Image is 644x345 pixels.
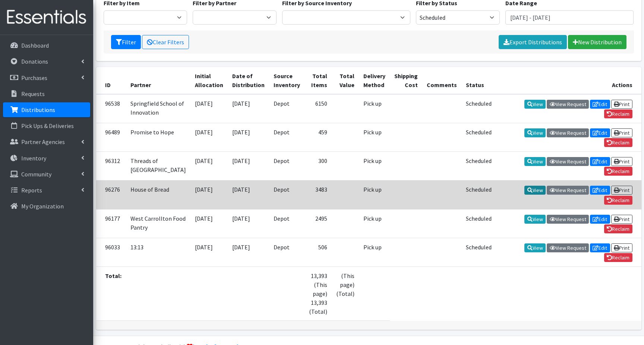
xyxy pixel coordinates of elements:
td: 13,393 (This page) 13,393 (Total) [304,266,332,320]
td: Threads of [GEOGRAPHIC_DATA] [126,152,190,181]
p: Dashboard [21,42,49,49]
td: [DATE] [228,152,269,181]
th: ID [96,67,126,94]
a: Donations [3,54,90,69]
a: New Distribution [568,35,626,49]
td: Depot [269,94,304,123]
td: 96177 [96,209,126,238]
a: Requests [3,86,90,101]
img: HumanEssentials [3,5,90,30]
th: Shipping Cost [390,67,422,94]
td: Pick up [359,238,390,266]
a: View [524,186,546,195]
td: [DATE] [228,181,269,209]
th: Partner [126,67,190,94]
a: View Request [547,215,589,224]
a: View [524,215,546,224]
td: 96489 [96,123,126,151]
a: My Organization [3,199,90,214]
td: Pick up [359,94,390,123]
td: 2495 [304,209,332,238]
td: [DATE] [190,123,228,151]
th: Actions [496,67,641,94]
a: Print [611,100,632,109]
td: West Carrollton Food Pantry [126,209,190,238]
p: Partner Agencies [21,138,65,146]
th: Delivery Method [359,67,390,94]
td: 96033 [96,238,126,266]
td: [DATE] [228,209,269,238]
input: January 1, 2011 - December 31, 2011 [505,10,634,25]
td: Pick up [359,123,390,151]
td: Depot [269,152,304,181]
th: Total Value [332,67,359,94]
td: 96538 [96,94,126,123]
td: [DATE] [190,209,228,238]
td: [DATE] [228,238,269,266]
th: Initial Allocation [190,67,228,94]
td: 459 [304,123,332,151]
td: 13:13 [126,238,190,266]
button: Filter [111,35,141,49]
p: Community [21,170,51,178]
a: Edit [590,215,610,224]
td: (This page) (Total) [332,266,359,320]
a: Export Distributions [499,35,567,49]
td: [DATE] [190,238,228,266]
a: View [524,243,546,252]
a: Community [3,167,90,182]
td: [DATE] [228,123,269,151]
td: [DATE] [228,94,269,123]
p: My Organization [21,202,64,210]
a: Partner Agencies [3,134,90,149]
td: 300 [304,152,332,181]
a: View Request [547,157,589,166]
a: View [524,100,546,109]
a: View Request [547,100,589,109]
td: Pick up [359,152,390,181]
td: Scheduled [461,94,496,123]
td: Scheduled [461,238,496,266]
th: Comments [422,67,461,94]
a: Reclaim [604,196,632,205]
td: [DATE] [190,94,228,123]
th: Source Inventory [269,67,304,94]
a: View Request [547,186,589,195]
th: Date of Distribution [228,67,269,94]
a: Print [611,243,632,252]
a: Reclaim [604,253,632,262]
th: Total Items [304,67,332,94]
a: Print [611,128,632,137]
td: 6150 [304,94,332,123]
a: Dashboard [3,38,90,53]
a: Print [611,215,632,224]
td: Scheduled [461,123,496,151]
td: Depot [269,123,304,151]
td: Pick up [359,209,390,238]
a: View Request [547,128,589,137]
td: Pick up [359,181,390,209]
a: View [524,128,546,137]
p: Pick Ups & Deliveries [21,122,74,130]
a: Edit [590,186,610,195]
a: Print [611,157,632,166]
td: Springfield School of Innovation [126,94,190,123]
p: Inventory [21,154,46,162]
a: Edit [590,128,610,137]
p: Distributions [21,106,55,114]
a: Purchases [3,70,90,85]
td: Depot [269,181,304,209]
a: Edit [590,100,610,109]
a: Edit [590,157,610,166]
a: Reports [3,183,90,198]
a: Pick Ups & Deliveries [3,118,90,133]
td: 96276 [96,181,126,209]
a: Reclaim [604,109,632,118]
p: Requests [21,90,45,98]
td: Scheduled [461,152,496,181]
p: Reports [21,186,42,194]
a: Distributions [3,102,90,117]
a: Reclaim [604,224,632,233]
a: Print [611,186,632,195]
td: [DATE] [190,181,228,209]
